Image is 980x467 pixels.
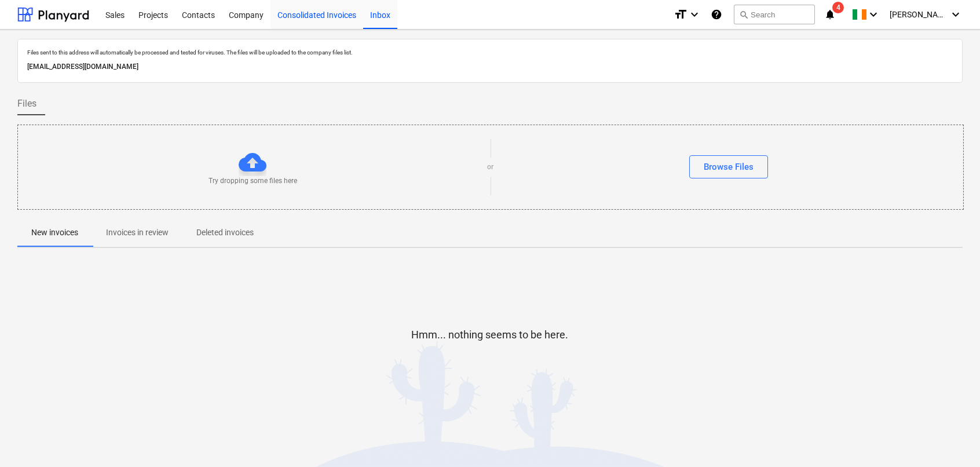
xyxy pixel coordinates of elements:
p: Invoices in review [106,227,169,239]
div: Try dropping some files hereorBrowse Files [17,125,964,210]
p: Files sent to this address will automatically be processed and tested for viruses. The files will... [27,49,953,56]
button: Browse Files [689,155,768,178]
p: Deleted invoices [196,227,254,239]
i: keyboard_arrow_down [866,8,880,21]
span: [PERSON_NAME] [890,10,948,19]
div: Browse Files [704,159,754,174]
span: Files [17,97,36,111]
p: New invoices [31,227,78,239]
p: Hmm... nothing seems to be here. [412,328,569,342]
p: Try dropping some files here [209,176,297,186]
i: keyboard_arrow_down [949,8,963,21]
i: format_size [674,8,688,21]
button: Search [734,5,815,24]
span: 4 [832,2,844,13]
i: keyboard_arrow_down [688,8,701,21]
i: notifications [824,8,836,21]
p: [EMAIL_ADDRESS][DOMAIN_NAME] [27,61,953,73]
iframe: Chat Widget [922,411,980,467]
span: search [739,10,748,19]
i: Knowledge base [711,8,722,21]
p: or [488,162,494,172]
